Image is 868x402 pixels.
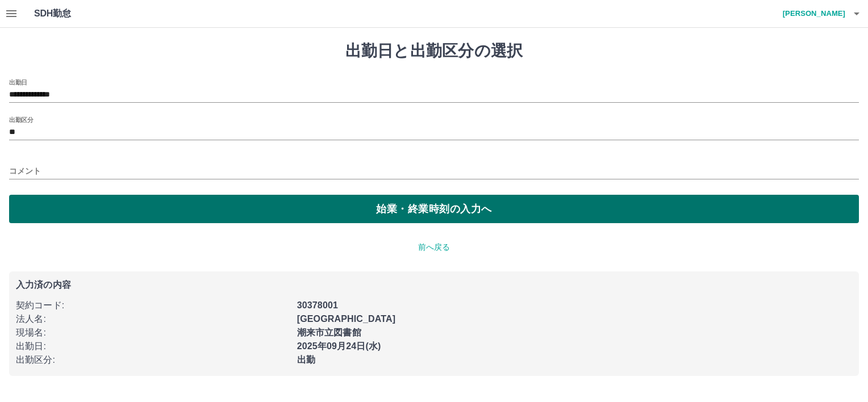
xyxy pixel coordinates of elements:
[297,314,396,324] b: [GEOGRAPHIC_DATA]
[9,78,27,86] label: 出勤日
[297,355,315,365] b: 出勤
[297,341,381,351] b: 2025年09月24日(水)
[16,326,290,340] p: 現場名 :
[297,300,338,310] b: 30378001
[16,353,290,367] p: 出勤区分 :
[16,299,290,312] p: 契約コード :
[9,241,859,253] p: 前へ戻る
[297,328,361,337] b: 潮来市立図書館
[9,115,33,124] label: 出勤区分
[9,41,859,61] h1: 出勤日と出勤区分の選択
[9,195,859,223] button: 始業・終業時刻の入力へ
[16,312,290,326] p: 法人名 :
[16,280,852,290] p: 入力済の内容
[16,340,290,353] p: 出勤日 :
